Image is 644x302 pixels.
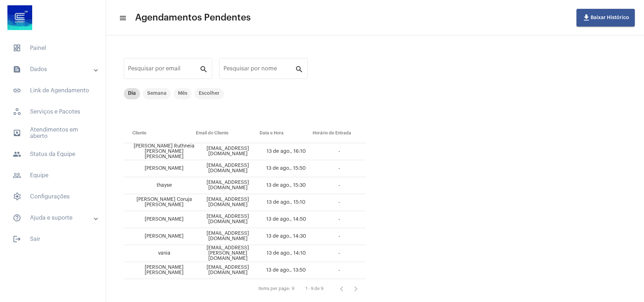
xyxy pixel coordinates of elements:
[124,88,140,99] mat-chip: Dia
[313,194,366,211] td: -
[260,160,313,177] td: 13 de ago., 15:50
[124,211,196,228] td: [PERSON_NAME]
[7,103,99,120] span: Serviços e Pacotes
[135,12,251,23] span: Agendamentos Pendentes
[13,65,21,74] mat-icon: sidenav icon
[7,167,99,184] span: Equipe
[195,88,224,99] mat-chip: Escolher
[124,262,196,279] td: [PERSON_NAME] [PERSON_NAME]
[13,129,21,137] mat-icon: sidenav icon
[576,9,635,27] button: Baixar Histórico
[196,194,260,211] td: [EMAIL_ADDRESS][DOMAIN_NAME]
[196,177,260,194] td: [EMAIL_ADDRESS][DOMAIN_NAME]
[582,15,629,20] span: Baixar Histórico
[313,211,366,228] td: -
[260,177,313,194] td: 13 de ago., 15:30
[13,171,21,180] mat-icon: sidenav icon
[124,177,196,194] td: thayse
[13,214,94,222] mat-panel-title: Ajuda e suporte
[335,282,349,296] button: Página anterior
[7,124,99,141] span: Atendimentos em aberto
[313,143,366,160] td: -
[260,194,313,211] td: 13 de ago., 15:10
[259,286,290,291] div: Items per page:
[313,245,366,262] td: -
[7,146,99,163] span: Status da Equipe
[313,177,366,194] td: -
[260,262,313,279] td: 13 de ago., 13:50
[224,67,295,73] input: Pesquisar por nome
[143,88,171,99] mat-chip: Semana
[13,235,21,243] mat-icon: sidenav icon
[313,123,366,143] th: Horário de Entrada
[124,245,196,262] td: vania
[196,123,260,143] th: Email do Cliente
[260,211,313,228] td: 13 de ago., 14:50
[124,160,196,177] td: [PERSON_NAME]
[7,231,99,248] span: Sair
[13,108,21,116] span: sidenav icon
[13,192,21,201] span: sidenav icon
[313,262,366,279] td: -
[196,228,260,245] td: [EMAIL_ADDRESS][DOMAIN_NAME]
[196,245,260,262] td: [EMAIL_ADDRESS][PERSON_NAME][DOMAIN_NAME]
[4,61,106,78] mat-expansion-panel-header: sidenav iconDados
[196,143,260,160] td: [EMAIL_ADDRESS][DOMAIN_NAME]
[13,150,21,158] mat-icon: sidenav icon
[4,209,106,226] mat-expansion-panel-header: sidenav iconAjuda e suporte
[196,262,260,279] td: [EMAIL_ADDRESS][DOMAIN_NAME]
[292,286,294,291] div: 9
[313,160,366,177] td: -
[7,188,99,205] span: Configurações
[313,228,366,245] td: -
[124,194,196,211] td: [PERSON_NAME] Coruja [PERSON_NAME]
[124,228,196,245] td: [PERSON_NAME]
[174,88,192,99] mat-chip: Mês
[7,40,99,57] span: Painel
[6,4,34,32] img: d4669ae0-8c07-2337-4f67-34b0df7f5ae4.jpeg
[13,214,21,222] mat-icon: sidenav icon
[124,143,196,160] td: [PERSON_NAME] Ruthneia [PERSON_NAME] [PERSON_NAME]
[196,211,260,228] td: [EMAIL_ADDRESS][DOMAIN_NAME]
[260,143,313,160] td: 13 de ago., 16:10
[582,13,591,22] mat-icon: file_download
[199,65,208,73] mat-icon: search
[306,286,323,291] div: 1 - 9 de 9
[260,123,313,143] th: Data e Hora
[260,245,313,262] td: 13 de ago., 14:10
[7,82,99,99] span: Link de Agendamento
[349,282,363,296] button: Próxima página
[13,44,21,52] span: sidenav icon
[295,65,303,73] mat-icon: search
[13,86,21,95] mat-icon: sidenav icon
[119,14,126,22] mat-icon: sidenav icon
[124,123,196,143] th: Cliente
[260,228,313,245] td: 13 de ago., 14:30
[13,65,94,74] mat-panel-title: Dados
[128,67,199,73] input: Pesquisar por email
[196,160,260,177] td: [EMAIL_ADDRESS][DOMAIN_NAME]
